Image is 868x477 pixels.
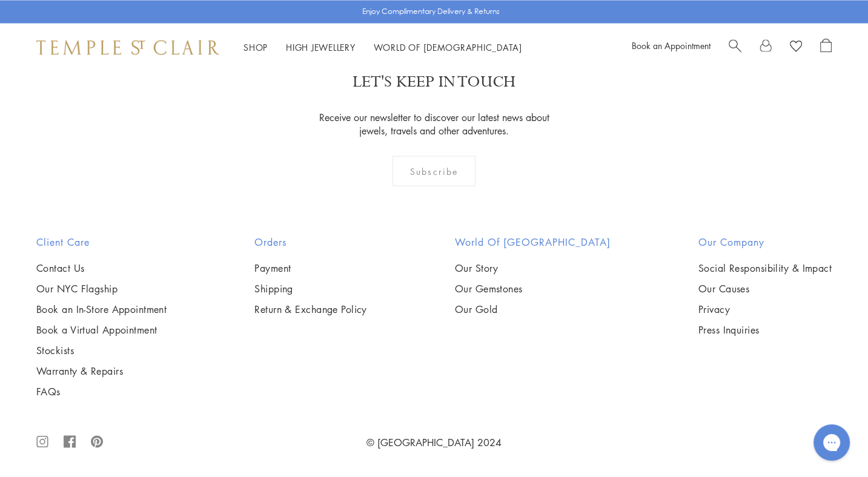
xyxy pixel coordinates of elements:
[254,234,367,249] h2: Orders
[455,281,611,295] a: Our Gemstones
[455,302,611,315] a: Our Gold
[254,302,367,315] a: Return & Exchange Policy
[393,156,475,186] div: Subscribe
[311,111,557,137] p: Receive our newsletter to discover our latest news about jewels, travels and other adventures.
[729,38,741,56] a: Search
[698,302,832,315] a: Privacy
[790,38,802,56] a: View Wishlist
[36,40,219,54] img: Temple St. Clair
[820,38,832,56] a: Open Shopping Bag
[36,384,167,398] a: FAQs
[36,364,167,377] a: Warranty & Repairs
[362,5,500,18] p: Enjoy Complimentary Delivery & Returns
[286,41,356,53] a: High JewelleryHigh Jewellery
[36,261,167,274] a: Contact Us
[36,234,167,249] h2: Client Care
[36,323,167,336] a: Book a Virtual Appointment
[698,323,832,336] a: Press Inquiries
[698,261,832,274] a: Social Responsibility & Impact
[36,302,167,315] a: Book an In-Store Appointment
[353,71,515,93] p: LET'S KEEP IN TOUCH
[36,281,167,295] a: Our NYC Flagship
[254,281,367,295] a: Shipping
[36,343,167,357] a: Stockists
[698,234,832,249] h2: Our Company
[254,261,367,274] a: Payment
[807,420,856,465] iframe: Gorgias live chat messenger
[244,41,268,53] a: ShopShop
[698,281,832,295] a: Our Causes
[632,39,711,51] a: Book an Appointment
[244,40,522,55] nav: Main navigation
[366,435,502,449] a: © [GEOGRAPHIC_DATA] 2024
[374,41,522,53] a: World of [DEMOGRAPHIC_DATA]World of [DEMOGRAPHIC_DATA]
[455,261,611,274] a: Our Story
[455,234,611,249] h2: World of [GEOGRAPHIC_DATA]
